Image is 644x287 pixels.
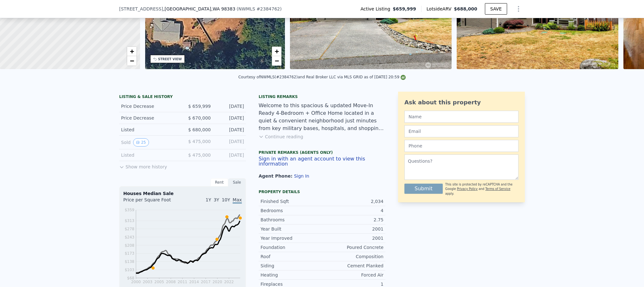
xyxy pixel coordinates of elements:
[322,253,383,260] div: Composition
[121,103,177,109] div: Price Decrease
[261,226,322,232] div: Year Built
[228,178,246,186] div: Sale
[216,115,244,121] div: [DATE]
[485,3,507,15] button: SAVE
[216,103,244,109] div: [DATE]
[212,280,222,284] tspan: 2020
[119,6,163,12] span: [STREET_ADDRESS]
[322,217,383,223] div: 2.75
[427,6,454,12] span: Lotside ARV
[127,47,137,56] a: Zoom in
[127,276,134,280] tspan: $68
[131,280,141,284] tspan: 2000
[322,198,383,205] div: 2,034
[127,56,137,66] a: Zoom out
[261,244,322,251] div: Foundation
[512,3,525,15] button: Show Options
[238,6,255,11] span: NWMLS
[224,280,234,284] tspan: 2022
[322,263,383,269] div: Cement Planked
[188,139,211,144] span: $ 475,000
[404,111,518,123] input: Name
[211,6,235,11] span: , WA 98383
[272,47,281,56] a: Zoom in
[404,125,518,137] input: Email
[143,280,152,284] tspan: 2003
[166,280,176,284] tspan: 2008
[261,272,322,278] div: Heating
[216,127,244,133] div: [DATE]
[158,57,182,62] div: STREET VIEW
[445,182,518,196] div: This site is protected by reCAPTCHA and the Google and apply.
[401,75,406,80] img: NWMLS Logo
[125,235,134,239] tspan: $243
[322,207,383,214] div: 4
[404,98,518,107] div: Ask about this property
[121,138,177,147] div: Sold
[123,197,183,207] div: Price per Square Foot
[259,102,385,132] div: Welcome to this spacious & updated Move-In Ready 4-Bedroom + Office Home located in a quiet & con...
[222,197,230,202] span: 10Y
[121,115,177,121] div: Price Decrease
[294,173,309,179] button: Sign In
[261,217,322,223] div: Bathrooms
[275,47,279,55] span: +
[125,208,134,212] tspan: $359
[261,263,322,269] div: Siding
[130,57,134,65] span: −
[457,187,478,191] a: Privacy Policy
[121,152,177,158] div: Listed
[206,197,211,202] span: 1Y
[133,138,149,147] button: View historical data
[259,150,385,156] div: Private Remarks (Agents Only)
[177,280,187,284] tspan: 2011
[188,153,211,158] span: $ 475,000
[216,152,244,158] div: [DATE]
[261,253,322,260] div: Roof
[485,187,510,191] a: Terms of Service
[125,227,134,231] tspan: $278
[272,56,281,66] a: Zoom out
[210,178,228,186] div: Rent
[214,197,219,202] span: 3Y
[125,243,134,248] tspan: $208
[163,6,235,12] span: , [GEOGRAPHIC_DATA]
[259,156,385,166] button: Sign in with an agent account to view this information
[154,280,164,284] tspan: 2005
[188,104,211,109] span: $ 659,999
[188,127,211,132] span: $ 680,000
[119,94,246,101] div: LISTING & SALE HISTORY
[259,134,303,140] button: Continue reading
[261,198,322,205] div: Finished Sqft
[256,6,280,11] span: # 2384762
[322,244,383,251] div: Poured Concrete
[130,47,134,55] span: +
[404,184,443,194] button: Submit
[261,235,322,241] div: Year Improved
[188,115,211,121] span: $ 670,000
[125,268,134,272] tspan: $103
[125,251,134,256] tspan: $173
[125,259,134,264] tspan: $138
[275,57,279,65] span: −
[216,138,244,147] div: [DATE]
[259,94,385,99] div: Listing remarks
[238,75,406,79] div: Courtesy of NWMLS (#2384762) and Real Broker LLC via MLS GRID as of [DATE] 20:59
[233,197,242,204] span: Max
[322,235,383,241] div: 2001
[322,272,383,278] div: Forced Air
[125,219,134,223] tspan: $313
[259,189,385,194] div: Property details
[121,127,177,133] div: Listed
[189,280,199,284] tspan: 2014
[119,161,167,170] button: Show more history
[322,226,383,232] div: 2001
[360,6,393,12] span: Active Listing
[201,280,211,284] tspan: 2017
[261,207,322,214] div: Bedrooms
[237,6,282,12] div: ( )
[393,6,416,12] span: $659,999
[123,190,242,197] div: Houses Median Sale
[454,6,477,11] span: $688,000
[404,140,518,152] input: Phone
